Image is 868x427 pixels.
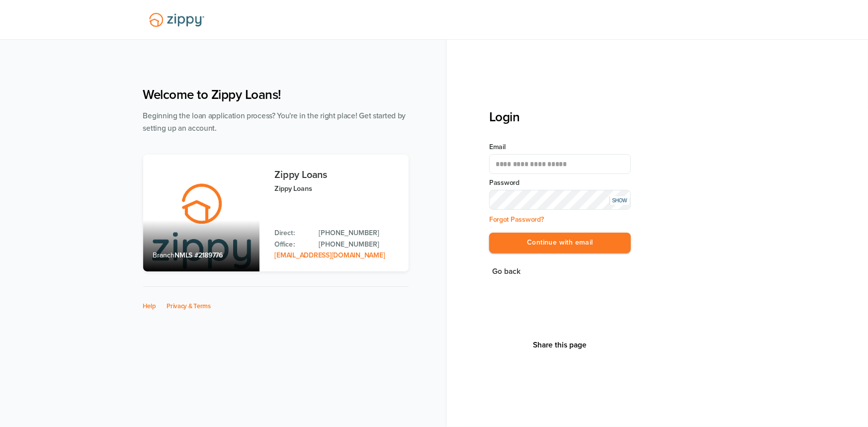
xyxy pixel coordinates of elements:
a: Help [143,302,156,310]
button: Go back [489,265,523,278]
a: Forgot Password? [489,215,544,224]
input: Email Address [489,154,631,174]
label: Password [489,178,631,188]
h1: Welcome to Zippy Loans! [143,87,409,102]
p: Office: [274,239,309,250]
span: Branch [153,251,175,259]
span: Beginning the loan application process? You're in the right place! Get started by setting up an a... [143,111,406,133]
p: Zippy Loans [274,183,398,194]
button: Share This Page [530,340,590,350]
a: Privacy & Terms [167,302,211,310]
button: Continue with email [489,233,631,253]
label: Email [489,142,631,152]
span: NMLS #2189776 [174,251,223,259]
img: Lender Logo [143,8,210,31]
a: Direct Phone: 512-975-2947 [319,228,398,239]
a: Email Address: zippyguide@zippymh.com [274,251,385,259]
h3: Login [489,109,631,125]
a: Office Phone: 512-975-2947 [319,239,398,250]
h3: Zippy Loans [274,170,398,180]
input: Input Password [489,190,631,210]
p: Direct: [274,228,309,239]
div: SHOW [609,196,629,205]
